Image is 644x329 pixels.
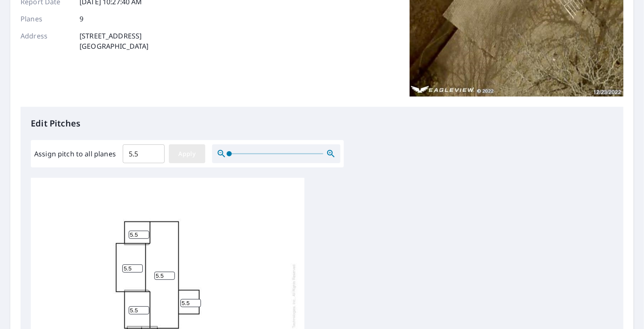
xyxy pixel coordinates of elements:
p: [STREET_ADDRESS] [GEOGRAPHIC_DATA] [80,31,149,51]
p: Edit Pitches [31,117,613,130]
input: 00.0 [123,142,165,166]
p: Planes [21,14,72,24]
button: Apply [169,144,205,163]
label: Assign pitch to all planes [34,149,116,159]
p: 9 [80,14,83,24]
p: Address [21,31,72,51]
span: Apply [176,149,198,159]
